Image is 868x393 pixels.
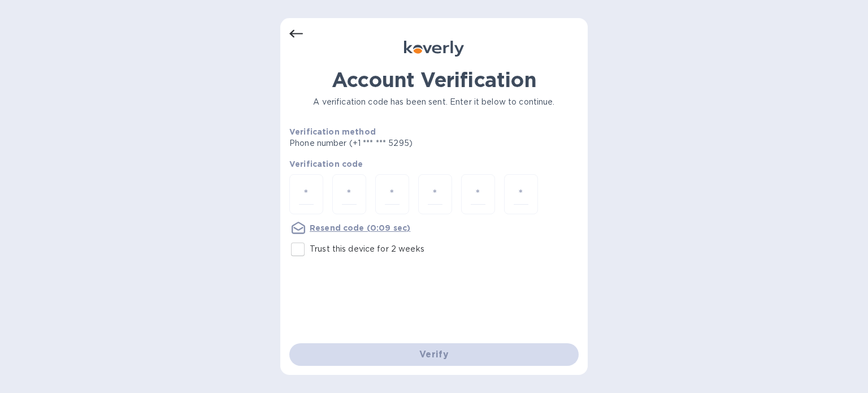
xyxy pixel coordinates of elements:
p: Verification code [289,158,579,170]
p: A verification code has been sent. Enter it below to continue. [289,96,579,108]
p: Trust this device for 2 weeks [310,243,424,255]
u: Resend code (0:09 sec) [310,223,410,232]
h1: Account Verification [289,68,579,92]
p: Phone number (+1 *** *** 5295) [289,137,499,149]
b: Verification method [289,127,376,136]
